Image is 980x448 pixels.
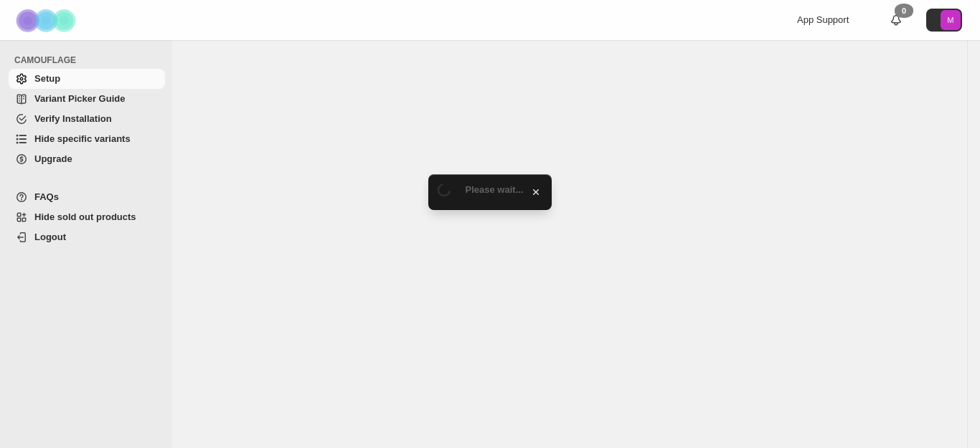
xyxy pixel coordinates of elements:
[34,73,60,84] span: Setup
[926,9,962,32] button: Avatar with initials M
[941,10,961,30] span: Avatar with initials M
[9,109,165,129] a: Verify Installation
[9,69,165,89] a: Setup
[797,14,849,25] span: App Support
[34,191,59,202] span: FAQs
[34,93,125,104] span: Variant Picker Guide
[34,232,66,242] span: Logout
[34,113,112,124] span: Verify Installation
[34,133,131,144] span: Hide specific variants
[466,184,524,195] span: Please wait...
[9,187,165,207] a: FAQs
[947,16,953,24] text: M
[9,149,165,169] a: Upgrade
[889,13,903,27] a: 0
[9,207,165,227] a: Hide sold out products
[11,1,83,40] img: Camouflage
[34,153,72,164] span: Upgrade
[9,129,165,149] a: Hide specific variants
[9,89,165,109] a: Variant Picker Guide
[34,211,136,222] span: Hide sold out products
[14,54,165,66] span: CAMOUFLAGE
[9,227,165,247] a: Logout
[895,4,913,18] div: 0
